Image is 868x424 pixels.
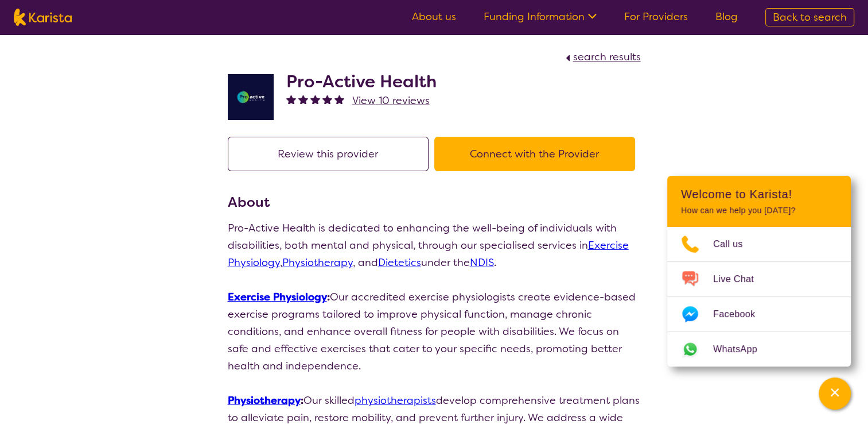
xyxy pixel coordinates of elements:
[352,92,430,109] a: View 10 reviews
[624,10,688,24] a: For Providers
[286,94,296,104] img: fullstar
[713,306,769,323] span: Facebook
[434,147,641,161] a: Connect with the Provider
[765,8,854,26] a: Back to search
[713,271,768,288] span: Live Chat
[334,94,344,104] img: fullstar
[282,256,353,269] a: Physiotherapy
[228,290,327,304] a: Exercise Physiology
[484,10,597,24] a: Funding Information
[573,50,641,64] span: search results
[14,9,72,26] img: Karista logo
[681,206,837,215] p: How can we help you [DATE]?
[355,394,436,407] a: physiotherapists
[322,94,332,104] img: fullstar
[228,219,641,271] p: Pro-Active Health is dedicated to enhancing the well-being of individuals with disabilities, both...
[412,10,456,24] a: About us
[228,147,434,161] a: Review this provider
[681,187,837,201] h2: Welcome to Karista!
[713,341,771,358] span: WhatsApp
[228,192,641,213] h3: About
[715,10,738,24] a: Blog
[286,71,437,92] h2: Pro-Active Health
[352,94,430,107] span: View 10 reviews
[228,288,641,375] p: Our accredited exercise physiologists create evidence-based exercise programs tailored to improve...
[228,290,330,304] strong: :
[298,94,308,104] img: fullstar
[310,94,320,104] img: fullstar
[773,10,847,24] span: Back to search
[819,377,851,410] button: Channel Menu
[228,137,429,171] button: Review this provider
[434,137,635,171] button: Connect with the Provider
[228,394,303,407] strong: :
[667,227,851,367] ul: Choose channel
[667,332,851,367] a: Web link opens in a new tab.
[228,394,301,407] a: Physiotherapy
[563,50,641,64] a: search results
[470,256,494,269] a: NDIS
[378,256,421,269] a: Dietetics
[228,74,274,120] img: jdgr5huzsaqxc1wfufya.png
[667,176,851,367] div: Channel Menu
[713,236,757,253] span: Call us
